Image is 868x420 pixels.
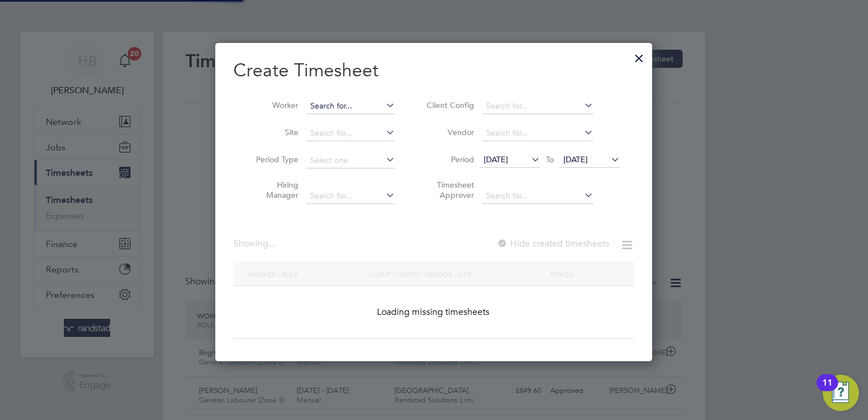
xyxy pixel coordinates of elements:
button: Open Resource Center, 11 new notifications [823,375,859,411]
label: Period [423,154,474,164]
input: Search for... [482,98,593,114]
label: Hiring Manager [248,180,298,200]
input: Search for... [306,98,395,114]
input: Search for... [482,125,593,141]
input: Search for... [482,188,593,204]
label: Period Type [248,154,298,164]
div: 11 [822,383,832,397]
input: Search for... [306,188,395,204]
span: To [542,152,557,167]
span: ... [268,238,275,249]
div: Showing [233,238,277,250]
span: [DATE] [563,154,588,164]
h2: Create Timesheet [233,59,634,83]
input: Search for... [306,125,395,141]
label: Client Config [423,100,474,110]
label: Timesheet Approver [423,180,474,200]
input: Select one [306,153,395,168]
label: Worker [248,100,298,110]
label: Vendor [423,127,474,137]
label: Hide created timesheets [497,238,609,249]
label: Site [248,127,298,137]
span: [DATE] [484,154,508,164]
